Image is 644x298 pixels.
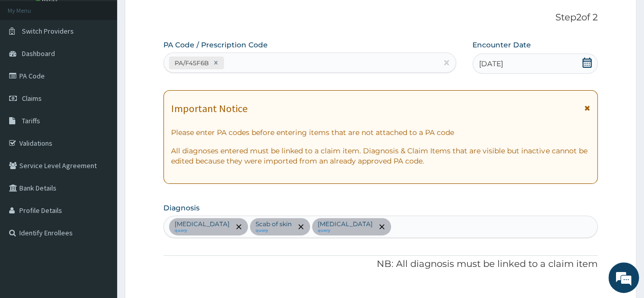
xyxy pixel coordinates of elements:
span: [DATE] [479,59,503,69]
small: query [175,228,230,233]
p: All diagnoses entered must be linked to a claim item. Diagnosis & Claim Items that are visible bu... [171,146,590,166]
img: d_794563401_company_1708531726252_794563401 [19,51,41,76]
h1: Important Notice [171,103,247,114]
span: Dashboard [22,49,55,58]
label: Encounter Date [472,40,531,50]
p: NB: All diagnosis must be linked to a claim item [163,258,598,271]
label: PA Code / Prescription Code [163,40,268,50]
p: [MEDICAL_DATA] [318,220,373,228]
div: Minimize live chat window [167,5,191,30]
span: Switch Providers [22,26,74,36]
p: Step 2 of 2 [163,12,598,23]
div: PA/F45F6B [172,57,210,69]
p: Scab of skin [256,220,292,228]
p: Please enter PA codes before entering items that are not attached to a PA code [171,127,590,138]
span: remove selection option [296,222,305,231]
span: remove selection option [377,222,386,231]
span: Claims [22,94,42,103]
textarea: Type your message and hit 'Enter' [5,194,194,229]
span: remove selection option [234,222,243,231]
small: query [256,228,292,233]
span: Tariffs [22,116,40,125]
small: query [318,228,373,233]
p: [MEDICAL_DATA] [175,220,230,228]
div: Chat with us now [53,57,171,70]
span: We're online! [59,86,141,189]
label: Diagnosis [163,203,200,213]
